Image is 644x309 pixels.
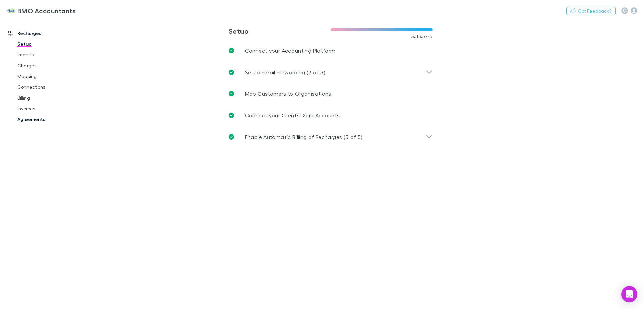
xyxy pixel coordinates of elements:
a: Billing [11,92,91,103]
p: Connect your Clients’ Xero Accounts [245,111,340,119]
p: Setup Email Forwarding (3 of 3) [245,68,325,76]
a: Setup [11,39,91,49]
a: Recharges [1,28,91,39]
div: Open Intercom Messenger [621,286,637,302]
a: Map Customers to Organisations [223,83,438,105]
h3: BMO Accountants [17,7,76,15]
a: Charges [11,60,91,71]
h3: Setup [229,27,331,35]
a: Imports [11,49,91,60]
a: Invoices [11,103,91,114]
a: Agreements [11,114,91,125]
a: Mapping [11,71,91,82]
p: Map Customers to Organisations [245,90,331,98]
a: Connect your Clients’ Xero Accounts [223,105,438,126]
button: Got Feedback? [566,7,616,15]
a: BMO Accountants [3,3,80,19]
p: Connect your Accounting Platform [245,47,336,55]
div: Setup Email Forwarding (3 of 3) [223,62,438,83]
img: BMO Accountants's Logo [7,7,15,15]
div: Enable Automatic Billing of Recharges (5 of 5) [223,126,438,148]
p: Enable Automatic Billing of Recharges (5 of 5) [245,133,363,141]
span: 5 of 5 done [411,34,433,39]
a: Connections [11,82,91,92]
a: Connect your Accounting Platform [223,40,438,62]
